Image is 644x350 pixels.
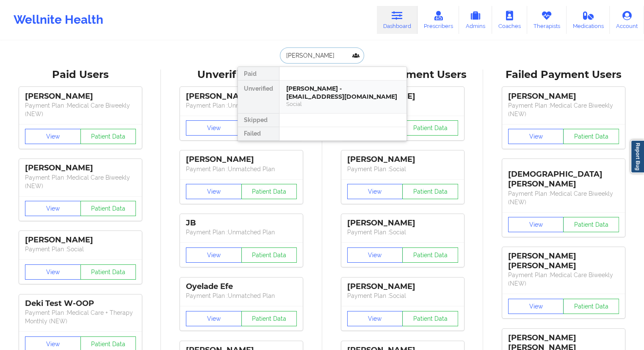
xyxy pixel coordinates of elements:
p: Payment Plan : Medical Care Biweekly (NEW) [508,271,619,288]
button: Patient Data [402,120,458,136]
button: Patient Data [402,311,458,326]
div: JB [186,218,297,228]
p: Payment Plan : Social [347,165,458,173]
div: [PERSON_NAME] [186,155,297,164]
div: [PERSON_NAME] [186,92,297,101]
div: [PERSON_NAME] [347,282,458,292]
button: View [508,299,564,314]
button: Patient Data [241,247,297,263]
a: Report Bug [630,140,644,173]
button: Patient Data [563,299,619,314]
button: View [186,184,242,199]
button: Patient Data [80,201,136,216]
button: Patient Data [241,311,297,326]
div: [PERSON_NAME] [347,218,458,228]
p: Payment Plan : Medical Care Biweekly (NEW) [508,189,619,206]
div: [PERSON_NAME] [25,235,136,245]
div: Failed [238,127,279,141]
div: Unverified [238,81,279,114]
button: View [186,311,242,326]
button: View [347,311,403,326]
a: Therapists [527,6,567,34]
p: Payment Plan : Medical Care Biweekly (NEW) [508,101,619,118]
button: Patient Data [241,184,297,199]
p: Payment Plan : Social [347,292,458,300]
button: Patient Data [563,217,619,232]
div: Social [286,100,400,108]
p: Payment Plan : Social [347,228,458,236]
a: Medications [567,6,610,34]
div: [PERSON_NAME] [508,92,619,101]
a: Dashboard [377,6,417,34]
div: [PERSON_NAME] - [EMAIL_ADDRESS][DOMAIN_NAME] [286,85,400,100]
p: Payment Plan : Medical Care + Therapy Monthly (NEW) [25,308,136,325]
button: View [347,247,403,263]
div: Unverified Users [167,68,316,81]
p: Payment Plan : Medical Care Biweekly (NEW) [25,101,136,118]
a: Prescribers [417,6,459,34]
div: [PERSON_NAME] [25,163,136,173]
p: Payment Plan : Unmatched Plan [186,101,297,110]
p: Payment Plan : Social [25,245,136,253]
div: Skipped [238,114,279,127]
button: View [25,129,81,144]
div: [PERSON_NAME] [25,92,136,101]
button: View [186,247,242,263]
p: Payment Plan : Unmatched Plan [186,165,297,173]
div: [PERSON_NAME] [347,155,458,164]
div: Paid Users [6,68,155,81]
button: View [508,129,564,144]
div: Deki Test W-OOP [25,299,136,308]
p: Payment Plan : Unmatched Plan [186,228,297,236]
button: View [508,217,564,232]
a: Admins [459,6,492,34]
p: Payment Plan : Unmatched Plan [186,292,297,300]
button: Patient Data [80,264,136,280]
button: View [347,184,403,199]
button: Patient Data [80,129,136,144]
a: Coaches [492,6,527,34]
button: View [25,264,81,280]
a: Account [610,6,644,34]
button: View [186,120,242,136]
button: Patient Data [402,247,458,263]
div: [PERSON_NAME] [PERSON_NAME] [508,251,619,271]
p: Payment Plan : Medical Care Biweekly (NEW) [25,173,136,190]
div: Oyelade Efe [186,282,297,292]
div: [DEMOGRAPHIC_DATA][PERSON_NAME] [508,163,619,189]
button: Patient Data [563,129,619,144]
button: Patient Data [402,184,458,199]
div: Paid [238,67,279,81]
div: Failed Payment Users [489,68,638,81]
button: View [25,201,81,216]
